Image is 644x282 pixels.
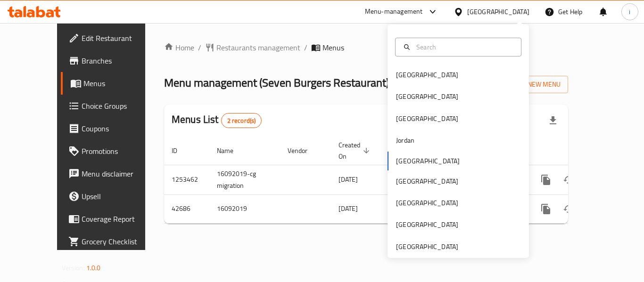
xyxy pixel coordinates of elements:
[503,79,561,90] span: Add New Menu
[557,198,580,220] button: Change Status
[164,72,389,93] span: Menu management ( Seven Burgers Restaurant )
[339,202,358,215] span: [DATE]
[164,42,194,53] a: Home
[61,185,165,208] a: Upsell
[82,213,157,225] span: Coverage Report
[82,100,157,112] span: Choice Groups
[535,169,557,191] button: more
[396,198,458,208] div: [GEOGRAPHIC_DATA]
[542,109,564,132] div: Export file
[535,198,557,220] button: more
[339,139,372,162] span: Created On
[557,169,580,191] button: Change Status
[209,165,280,194] td: 16092019-cg migration
[198,42,201,53] li: /
[86,262,101,274] span: 1.0.0
[82,145,157,157] span: Promotions
[82,191,157,202] span: Upsell
[413,42,515,52] input: Search
[396,242,458,252] div: [GEOGRAPHIC_DATA]
[217,145,246,156] span: Name
[216,42,300,53] span: Restaurants management
[61,208,165,230] a: Coverage Report
[365,6,423,17] div: Menu-management
[61,117,165,140] a: Coupons
[396,176,458,186] div: [GEOGRAPHIC_DATA]
[61,49,165,72] a: Branches
[82,123,157,134] span: Coupons
[205,42,300,53] a: Restaurants management
[209,194,280,223] td: 16092019
[164,165,209,194] td: 1253462
[61,95,165,117] a: Choice Groups
[172,113,262,128] h2: Menus List
[61,140,165,162] a: Promotions
[82,236,157,247] span: Grocery Checklist
[304,42,307,53] li: /
[172,145,190,156] span: ID
[322,42,344,53] span: Menus
[164,42,568,53] nav: breadcrumb
[61,27,165,49] a: Edit Restaurant
[82,55,157,66] span: Branches
[221,113,262,128] div: Total records count
[62,262,85,274] span: Version:
[82,168,157,179] span: Menu disclaimer
[61,72,165,95] a: Menus
[82,32,157,44] span: Edit Restaurant
[495,76,568,93] button: Add New Menu
[61,162,165,185] a: Menu disclaimer
[83,78,157,89] span: Menus
[288,145,320,156] span: Vendor
[396,70,458,80] div: [GEOGRAPHIC_DATA]
[339,173,358,185] span: [DATE]
[396,219,458,230] div: [GEOGRAPHIC_DATA]
[467,7,529,17] div: [GEOGRAPHIC_DATA]
[629,7,630,17] span: i
[222,116,262,125] span: 2 record(s)
[396,113,458,124] div: [GEOGRAPHIC_DATA]
[61,230,165,253] a: Grocery Checklist
[396,91,458,102] div: [GEOGRAPHIC_DATA]
[396,135,414,145] div: Jordan
[164,194,209,223] td: 42686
